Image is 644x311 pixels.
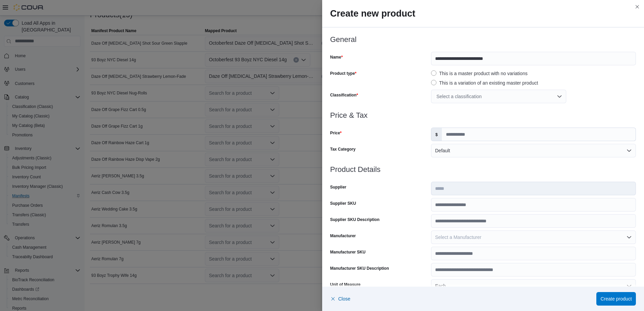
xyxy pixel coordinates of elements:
[633,3,641,11] button: Close this dialog
[330,36,636,44] h3: General
[330,111,636,119] h3: Price & Tax
[431,79,538,87] label: This is a variation of an existing master product
[435,235,481,240] span: Select a Manufacturer
[330,201,356,206] label: Supplier SKU
[330,184,347,190] label: Supplier
[330,165,636,174] h3: Product Details
[330,54,343,60] label: Name
[330,249,366,255] label: Manufacturer SKU
[338,295,351,302] span: Close
[431,279,636,293] button: Each
[330,282,361,287] label: Unit of Measure
[431,230,636,244] button: Select a Manufacturer
[330,8,636,19] h2: Create new product
[330,217,380,222] label: Supplier SKU Description
[330,266,389,271] label: Manufacturer SKU Description
[330,71,357,76] label: Product type
[600,295,632,302] span: Create product
[431,69,527,77] label: This is a master product with no variations
[431,144,636,157] button: Default
[330,92,358,98] label: Classification
[330,292,351,306] button: Close
[431,128,442,141] label: $
[330,130,342,136] label: Price
[330,233,356,239] label: Manufacturer
[330,147,356,152] label: Tax Category
[596,292,636,306] button: Create product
